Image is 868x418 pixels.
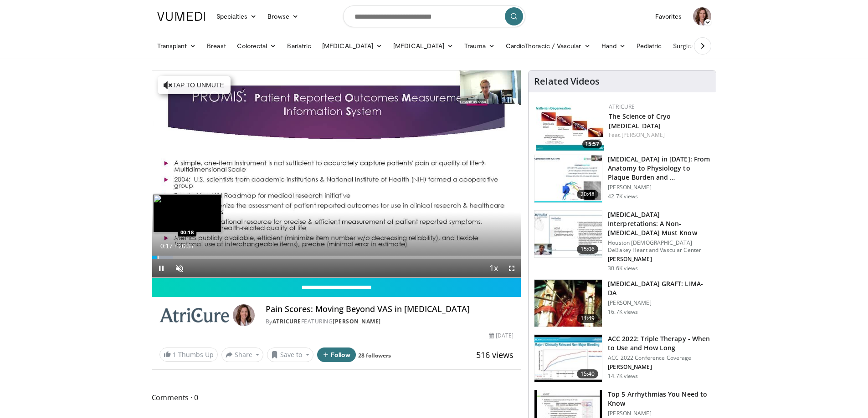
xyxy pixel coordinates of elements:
img: Avatar [233,304,255,326]
a: [PERSON_NAME] [333,317,381,325]
span: 15:57 [582,140,602,148]
span: 20:37 [178,242,194,250]
a: Surgical Oncology [668,37,741,55]
p: [PERSON_NAME] [608,299,710,307]
a: 11:49 [MEDICAL_DATA] GRAFT: LIMA-DA [PERSON_NAME] 16.7K views [534,279,710,327]
span: 11:49 [577,314,599,323]
a: Trauma [459,37,500,55]
a: AtriCure [272,317,301,325]
h3: [MEDICAL_DATA] GRAFT: LIMA-DA [608,279,710,297]
button: Unmute [170,259,189,277]
a: Browse [262,7,304,25]
p: 14.7K views [608,373,638,380]
a: Colorectal [231,37,282,55]
p: 42.7K views [608,193,638,200]
div: Progress Bar [152,256,521,259]
a: [PERSON_NAME] [621,131,665,139]
h4: Pain Scores: Moving Beyond VAS in [MEDICAL_DATA] [266,304,514,314]
button: Share [221,347,264,362]
p: [PERSON_NAME] [608,410,710,417]
video-js: Video Player [152,71,521,278]
a: Favorites [650,7,688,25]
button: Follow [317,347,356,362]
img: VuMedi Logo [157,12,205,21]
p: 30.6K views [608,265,638,272]
a: 20:48 [MEDICAL_DATA] in [DATE]: From Anatomy to Physiology to Plaque Burden and … [PERSON_NAME] 4... [534,155,710,203]
span: / [175,242,177,250]
p: [PERSON_NAME] [608,184,710,191]
a: Transplant [152,37,202,55]
img: 59f69555-d13b-4130-aa79-5b0c1d5eebbb.150x105_q85_crop-smart_upscale.jpg [534,211,602,258]
div: By FEATURING [266,317,514,326]
a: 15:57 [536,103,604,151]
img: image.jpeg [153,194,221,232]
a: Bariatric [282,37,317,55]
a: The Science of Cryo [MEDICAL_DATA] [609,112,671,130]
p: 16.7K views [608,308,638,316]
a: Hand [596,37,631,55]
button: Save to [267,347,313,362]
button: Playback Rate [484,259,503,277]
a: [MEDICAL_DATA] [388,37,459,55]
div: [DATE] [489,332,514,340]
p: [PERSON_NAME] [608,363,710,371]
button: Fullscreen [503,259,521,277]
a: 15:40 ACC 2022: Triple Therapy - When to Use and How Long ACC 2022 Conference Coverage [PERSON_NA... [534,334,710,383]
img: 823da73b-7a00-425d-bb7f-45c8b03b10c3.150x105_q85_crop-smart_upscale.jpg [534,155,602,202]
h4: Related Videos [534,76,600,87]
span: Comments 0 [152,392,522,403]
p: ACC 2022 Conference Coverage [608,354,710,362]
a: CardioThoracic / Vascular [500,37,596,55]
a: Specialties [211,7,262,25]
p: [PERSON_NAME] [608,256,710,263]
h3: Top 5 Arrhythmias You Need to Know [608,390,710,408]
a: AtriCure [609,103,635,111]
span: 15:06 [577,245,599,254]
a: 15:06 [MEDICAL_DATA] Interpretations: A Non-[MEDICAL_DATA] Must Know Houston [DEMOGRAPHIC_DATA] D... [534,210,710,272]
span: 0:17 [160,242,173,250]
h3: [MEDICAL_DATA] in [DATE]: From Anatomy to Physiology to Plaque Burden and … [608,155,710,182]
span: 1 [173,350,176,359]
img: feAgcbrvkPN5ynqH4xMDoxOjA4MTsiGN.150x105_q85_crop-smart_upscale.jpg [534,280,602,327]
span: 516 views [476,349,514,360]
button: Pause [152,259,170,277]
div: Feat. [609,131,709,139]
h3: [MEDICAL_DATA] Interpretations: A Non-[MEDICAL_DATA] Must Know [608,210,710,237]
span: 15:40 [577,369,599,378]
span: 20:48 [577,190,599,199]
img: 9cc0c993-ed59-4664-aa07-2acdd981abd5.150x105_q85_crop-smart_upscale.jpg [534,335,602,382]
a: 1 Thumbs Up [159,347,218,362]
input: Search topics, interventions [343,5,525,27]
img: AtriCure [159,304,229,326]
h3: ACC 2022: Triple Therapy - When to Use and How Long [608,334,710,353]
button: Tap to unmute [158,76,231,94]
p: Houston [DEMOGRAPHIC_DATA] DeBakey Heart and Vascular Center [608,239,710,254]
img: Avatar [693,7,711,25]
a: [MEDICAL_DATA] [317,37,388,55]
img: b343e937-d562-425b-a0e6-523771f25edc.150x105_q85_crop-smart_upscale.jpg [536,103,604,151]
a: Breast [201,37,231,55]
a: Pediatric [631,37,668,55]
a: 28 followers [358,352,391,359]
